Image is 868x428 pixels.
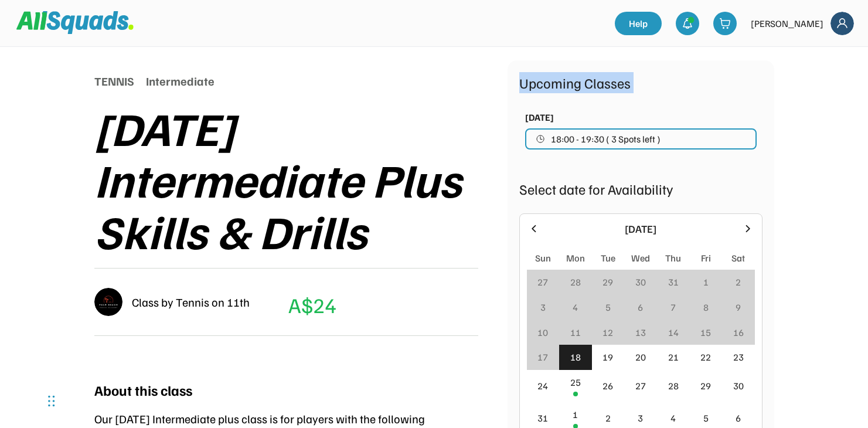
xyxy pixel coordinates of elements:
[830,12,854,35] img: Frame%2018.svg
[703,300,709,314] div: 8
[537,411,548,425] div: 31
[132,293,250,311] div: Class by Tennis on 11th
[16,11,134,33] img: Squad%20Logo.svg
[670,411,676,425] div: 4
[731,251,745,265] div: Sat
[603,325,613,339] div: 12
[682,18,693,29] img: bell-03%20%281%29.svg
[570,325,581,339] div: 11
[635,325,646,339] div: 13
[570,375,581,389] div: 25
[733,325,744,339] div: 16
[537,275,548,289] div: 27
[635,275,646,289] div: 30
[736,411,741,425] div: 6
[519,178,763,199] div: Select date for Availability
[525,110,554,124] div: [DATE]
[635,350,646,364] div: 20
[547,221,735,237] div: [DATE]
[635,379,646,393] div: 27
[703,411,709,425] div: 5
[94,72,134,90] div: TENNIS
[525,128,757,150] button: 18:00 - 19:30 ( 3 Spots left )
[573,407,578,422] div: 1
[540,300,546,314] div: 3
[700,325,711,339] div: 15
[94,379,192,400] div: About this class
[668,379,679,393] div: 28
[605,411,611,425] div: 2
[288,289,336,321] div: A$24
[700,379,711,393] div: 29
[638,300,643,314] div: 6
[615,12,662,35] a: Help
[668,350,679,364] div: 21
[94,288,122,316] img: IMG_2979.png
[701,251,711,265] div: Fri
[751,16,823,30] div: [PERSON_NAME]
[603,275,613,289] div: 29
[535,251,551,265] div: Sun
[736,300,741,314] div: 9
[603,350,613,364] div: 19
[733,350,744,364] div: 23
[146,72,215,90] div: Intermediate
[668,325,679,339] div: 14
[551,134,661,144] span: 18:00 - 19:30 ( 3 Spots left )
[700,350,711,364] div: 22
[537,325,548,339] div: 10
[668,275,679,289] div: 31
[736,275,741,289] div: 2
[603,379,613,393] div: 26
[570,350,581,364] div: 18
[537,379,548,393] div: 24
[638,411,643,425] div: 3
[631,251,650,265] div: Wed
[519,72,763,93] div: Upcoming Classes
[670,300,676,314] div: 7
[566,251,585,265] div: Mon
[94,101,508,256] div: [DATE] Intermediate Plus Skills & Drills
[733,379,744,393] div: 30
[570,275,581,289] div: 28
[605,300,611,314] div: 5
[719,18,731,29] img: shopping-cart-01%20%281%29.svg
[601,251,615,265] div: Tue
[665,251,681,265] div: Thu
[573,300,578,314] div: 4
[703,275,709,289] div: 1
[537,350,548,364] div: 17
